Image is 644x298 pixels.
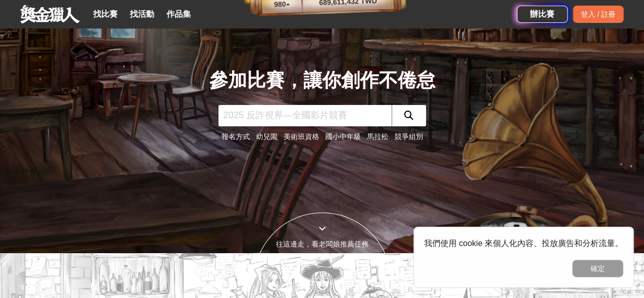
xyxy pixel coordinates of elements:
div: 往這邊走，看老闆娘推薦任務 [254,239,390,250]
a: 報名方式 [221,132,250,141]
a: 美術班資格 [284,132,319,141]
a: 馬拉松 [367,132,388,141]
input: 2025 反詐視界—全國影片競賽 [218,105,391,126]
div: 參加比賽，讓你創作不倦怠 [209,66,435,95]
a: 找活動 [126,7,158,21]
div: 登入 / 註冊 [573,6,624,23]
a: 幼兒園 [256,132,277,141]
a: 辦比賽 [517,6,568,23]
button: 確定 [572,260,623,277]
a: 競爭組別 [395,132,423,141]
a: 找比賽 [89,7,122,21]
a: 國小中年級 [325,132,361,141]
a: 作品集 [162,7,195,21]
span: 我們使用 cookie 來個人化內容、投放廣告和分析流量。 [424,239,623,248]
